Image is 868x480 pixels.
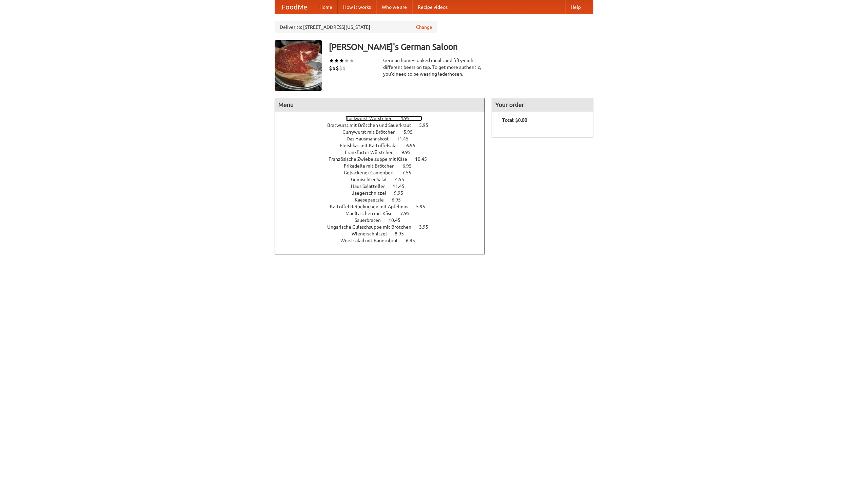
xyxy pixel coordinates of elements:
[402,170,418,175] span: 7.55
[314,0,338,14] a: Home
[502,117,527,123] b: Total: $0.00
[344,163,424,169] a: Frikadelle mit Brötchen 6.95
[355,197,413,203] a: Kaesepaetzle 6.95
[355,217,388,223] span: Sauerbraten
[344,170,424,175] a: Gebackener Camenbert 7.55
[339,64,342,72] li: $
[346,211,422,216] a: Maultaschen mit Käse 7.95
[347,136,396,141] span: Das Hausmannskost
[352,231,416,236] a: Wienerschnitzel 8.95
[329,156,439,162] a: Französische Zwiebelsuppe mit Käse 10.45
[400,116,416,121] span: 4.95
[346,211,399,216] span: Maultaschen mit Käse
[275,40,322,91] img: angular.jpg
[329,64,332,72] li: $
[347,136,421,141] a: Das Hausmannskost 11.45
[330,204,438,209] a: Kartoffel Reibekuchen mit Apfelmus 5.95
[416,204,432,209] span: 5.95
[402,163,418,169] span: 6.95
[336,64,339,72] li: $
[345,150,423,155] a: Frankfurter Würstchen 9.95
[389,217,407,223] span: 10.45
[330,204,415,209] span: Kartoffel Reibekuchen mit Apfelmus
[340,143,405,148] span: Fleishkas mit Kartoffelsalat
[397,136,415,141] span: 11.45
[352,231,394,236] span: Wienerschnitzel
[412,0,453,14] a: Recipe videos
[401,150,417,155] span: 9.95
[406,143,422,148] span: 6.95
[392,197,408,203] span: 6.95
[327,122,418,128] span: Bratwurst mit Brötchen und Sauerkraut
[327,122,441,128] a: Bratwurst mit Brötchen und Sauerkraut 5.95
[416,24,432,31] a: Change
[329,156,414,162] span: Französische Zwiebelsuppe mit Käse
[415,156,434,162] span: 10.45
[340,143,428,148] a: Fleishkas mit Kartoffelsalat 6.95
[344,57,349,64] li: ★
[351,184,417,189] a: Haus Salatteller 11.45
[400,211,416,216] span: 7.95
[332,64,336,72] li: $
[492,98,593,112] h4: Your order
[395,177,411,182] span: 4.55
[275,98,485,112] h4: Menu
[338,0,376,14] a: How it works
[275,0,314,14] a: FoodMe
[355,197,391,203] span: Kaesepaetzle
[393,184,411,189] span: 11.45
[406,238,422,243] span: 6.95
[395,231,411,236] span: 8.95
[351,184,392,189] span: Haus Salatteller
[376,0,412,14] a: Who we are
[352,190,393,196] span: Jaegerschnitzel
[565,0,586,14] a: Help
[342,129,425,135] a: Currywurst mit Brötchen 5.95
[346,116,399,121] span: Bockwurst Würstchen
[344,170,401,175] span: Gebackener Camenbert
[340,238,428,243] a: Wurstsalad mit Bauernbrot 6.95
[329,57,334,64] li: ★
[334,57,339,64] li: ★
[419,224,435,230] span: 3.95
[329,40,593,54] h3: [PERSON_NAME]'s German Saloon
[394,190,410,196] span: 9.95
[403,129,419,135] span: 5.95
[344,163,401,169] span: Frikadelle mit Brötchen
[342,129,402,135] span: Currywurst mit Brötchen
[327,224,418,230] span: Ungarische Gulaschsuppe mit Brötchen
[349,57,354,64] li: ★
[342,64,346,72] li: $
[351,177,394,182] span: Gemischter Salat
[346,116,422,121] a: Bockwurst Würstchen 4.95
[327,224,441,230] a: Ungarische Gulaschsuppe mit Brötchen 3.95
[352,190,416,196] a: Jaegerschnitzel 9.95
[339,57,344,64] li: ★
[345,150,400,155] span: Frankfurter Würstchen
[383,57,485,77] div: German home-cooked meals and fifty-eight different beers on tap. To get more authentic, you'd nee...
[419,122,435,128] span: 5.95
[355,217,413,223] a: Sauerbraten 10.45
[340,238,405,243] span: Wurstsalad mit Bauernbrot
[351,177,417,182] a: Gemischter Salat 4.55
[275,21,437,33] div: Deliver to: [STREET_ADDRESS][US_STATE]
